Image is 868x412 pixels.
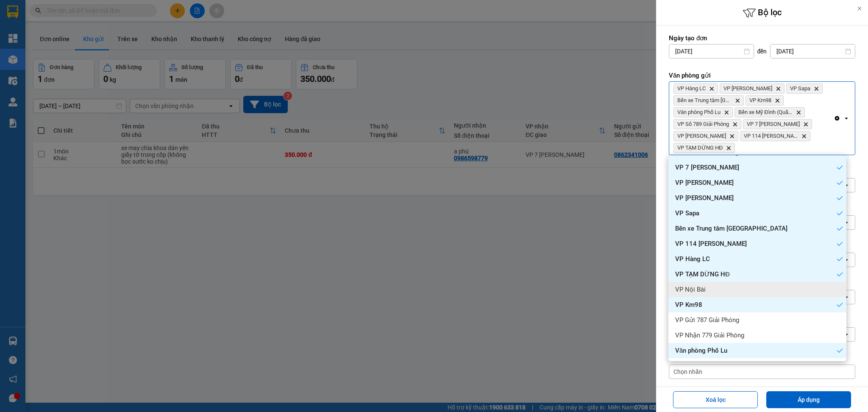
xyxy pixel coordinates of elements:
[675,163,739,172] span: VP 7 [PERSON_NAME]
[677,145,723,151] span: VP TẠM DỪNG HĐ
[668,155,846,361] ul: Menu
[735,98,740,103] svg: Delete
[776,86,781,91] svg: Delete
[775,98,780,103] svg: Delete
[747,121,800,128] span: VP 7 Phạm Văn Đồng
[732,122,737,127] svg: Delete
[673,84,718,94] span: VP Hàng LC, close by backspace
[720,84,785,94] span: VP Bảo Hà, close by backspace
[843,294,850,301] svg: open
[843,331,850,338] svg: open
[677,109,721,116] span: Văn phòng Phố Lu
[757,47,767,56] span: đến
[677,133,726,139] span: VP Gia Lâm
[675,270,730,278] span: VP TẠM DỪNG HĐ
[677,121,729,128] span: VP Số 789 Giải Phóng
[675,316,739,324] span: VP Gửi 787 Giải Phóng
[744,133,798,139] span: VP 114 Trần Nhật Duật
[673,391,758,408] button: Xoá lọc
[669,45,754,58] input: Select a date.
[843,182,850,189] svg: open
[771,45,855,58] input: Select a date.
[737,144,737,152] input: Selected VP Hàng LC, VP Bảo Hà, VP Sapa, Bến xe Trung tâm Lào Cai, VP Km98, Văn phòng Phố Lu, Bến...
[796,110,801,115] svg: Delete
[675,255,710,263] span: VP Hàng LC
[675,178,734,187] span: VP [PERSON_NAME]
[749,97,771,104] span: VP Km98
[669,34,855,42] label: Ngày tạo đơn
[673,367,702,376] span: Chọn nhãn
[843,219,850,226] svg: open
[673,119,741,129] span: VP Số 789 Giải Phóng, close by backspace
[843,256,850,263] svg: open
[675,209,699,217] span: VP Sapa
[743,119,812,129] span: VP 7 Phạm Văn Đồng, close by backspace
[673,143,735,153] span: VP TẠM DỪNG HĐ, close by backspace
[677,97,732,104] span: Bến xe Trung tâm Lào Cai
[724,110,729,115] svg: Delete
[677,85,706,92] span: VP Hàng LC
[814,86,819,91] svg: Delete
[675,285,706,294] span: VP Nội Bài
[675,346,727,355] span: Văn phòng Phố Lu
[740,131,810,141] span: VP 114 Trần Nhật Duật, close by backspace
[790,85,810,92] span: VP Sapa
[746,95,784,106] span: VP Km98, close by backspace
[673,131,738,141] span: VP Gia Lâm, close by backspace
[669,71,855,80] label: Văn phòng gửi
[803,122,808,127] svg: Delete
[729,134,734,139] svg: Delete
[709,86,714,91] svg: Delete
[673,95,744,106] span: Bến xe Trung tâm Lào Cai, close by backspace
[734,107,805,117] span: Bến xe Mỹ Đình (Quầy 36), close by backspace
[834,115,840,122] svg: Clear all
[786,84,823,94] span: VP Sapa, close by backspace
[656,6,868,19] h6: Bộ lọc
[801,134,807,139] svg: Delete
[675,194,734,202] span: VP [PERSON_NAME]
[726,145,731,150] svg: Delete
[673,107,733,117] span: Văn phòng Phố Lu, close by backspace
[675,224,787,233] span: Bến xe Trung tâm [GEOGRAPHIC_DATA]
[675,301,702,309] span: VP Km98
[723,85,772,92] span: VP Bảo Hà
[675,239,747,248] span: VP 114 [PERSON_NAME]
[766,391,851,408] button: Áp dụng
[675,331,744,340] span: VP Nhận 779 Giải Phóng
[843,115,850,122] svg: open
[738,109,793,116] span: Bến xe Mỹ Đình (Quầy 36)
